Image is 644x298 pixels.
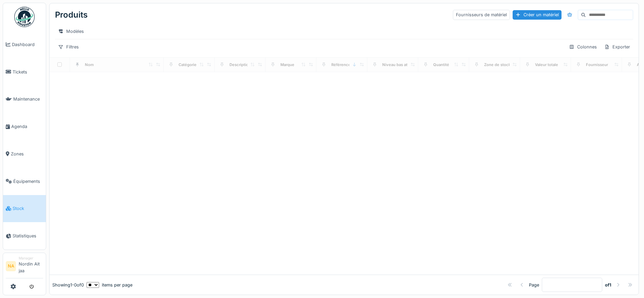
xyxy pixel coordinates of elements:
[87,282,132,288] div: items per page
[55,42,82,52] div: Filtres
[11,123,43,130] span: Agenda
[3,86,46,113] a: Maintenance
[6,261,16,271] li: NA
[12,41,43,48] span: Dashboard
[3,113,46,140] a: Agenda
[529,282,539,288] div: Page
[19,256,43,277] li: Nordin Ait jaa
[11,151,43,157] span: Zones
[13,69,43,75] span: Tickets
[3,58,46,86] a: Tickets
[13,205,43,212] span: Stock
[14,7,35,27] img: Badge_color-CXgf-gQk.svg
[179,62,197,68] div: Catégorie
[453,10,510,20] div: Fournisseurs de matériel
[513,10,562,19] div: Créer un matériel
[586,62,608,68] div: Fournisseur
[605,282,611,288] strong: of 1
[3,168,46,195] a: Équipements
[3,222,46,250] a: Statistiques
[3,31,46,58] a: Dashboard
[331,62,376,68] div: Référence constructeur
[85,62,94,68] div: Nom
[19,256,43,261] div: Manager
[55,6,88,24] div: Produits
[433,62,449,68] div: Quantité
[3,140,46,168] a: Zones
[280,62,294,68] div: Marque
[382,62,419,68] div: Niveau bas atteint ?
[6,256,43,278] a: NA ManagerNordin Ait jaa
[484,62,517,68] div: Zone de stockage
[566,42,600,52] div: Colonnes
[535,62,558,68] div: Valeur totale
[229,62,251,68] div: Description
[601,42,633,52] div: Exporter
[13,178,43,185] span: Équipements
[55,26,87,36] div: Modèles
[13,96,43,102] span: Maintenance
[3,195,46,222] a: Stock
[52,282,84,288] div: Showing 1 - 0 of 0
[13,233,43,239] span: Statistiques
